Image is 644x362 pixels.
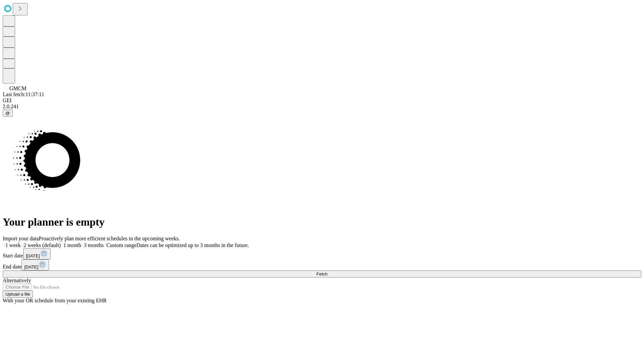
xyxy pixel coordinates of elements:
[3,110,13,117] button: @
[3,270,641,278] button: Fetch
[3,92,44,97] span: Last fetch: 11:37:11
[316,271,327,277] span: Fetch
[3,248,641,259] div: Start date
[3,98,641,104] div: GEI
[3,216,641,228] h1: Your planner is empty
[24,264,38,269] span: [DATE]
[63,242,81,248] span: 1 month
[5,111,10,116] span: @
[9,85,26,91] span: GMCM
[21,259,49,270] button: [DATE]
[84,242,104,248] span: 3 months
[26,253,40,258] span: [DATE]
[3,236,39,241] span: Import your data
[3,259,641,270] div: End date
[3,104,641,110] div: 2.0.241
[3,278,31,283] span: Alternatively
[106,242,136,248] span: Custom range
[137,242,249,248] span: Dates can be optimized up to 3 months in the future.
[23,248,51,259] button: [DATE]
[39,236,180,241] span: Proactively plan more efficient schedules in the upcoming weeks.
[23,242,61,248] span: 2 weeks (default)
[3,298,107,303] span: With your OR schedule from your existing EHR
[5,242,21,248] span: 1 week
[3,291,33,298] button: Upload a file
